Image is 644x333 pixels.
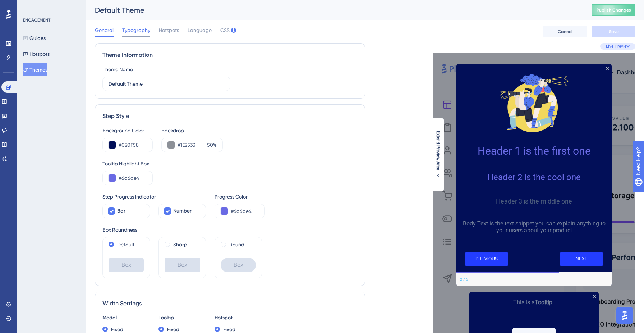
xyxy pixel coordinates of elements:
span: Cancel [558,29,572,35]
span: Language [188,26,212,35]
div: Background Color [102,126,153,135]
b: Tooltip. [535,299,554,306]
div: Box [221,258,256,272]
div: Tooltip Highlight Box [102,159,358,168]
div: Width Settings [102,299,358,308]
div: Backdrop [161,126,223,135]
button: Guides [23,32,46,45]
div: Box [109,258,144,272]
h3: Header 3 is the middle one [462,197,606,205]
span: Need Help? [17,2,45,10]
div: Default Theme [95,5,574,15]
div: Footer [456,273,612,286]
label: Round [229,240,244,249]
div: Close Preview [593,295,596,298]
div: Box [165,258,200,272]
button: Cancel [543,26,586,37]
div: Step Progress Indicator [102,192,206,201]
button: Next [560,252,603,266]
input: Theme Name [109,80,224,88]
div: Hotspot [215,314,262,322]
span: Extend Preview Area [435,131,441,170]
p: This is a [475,298,593,307]
button: Hotspots [23,47,50,60]
button: Publish Changes [592,4,635,16]
div: Tooltip [158,314,206,322]
p: Body Text is the text snippet you can explain anything to your users about your product [462,220,606,234]
img: Modal Media [498,67,570,139]
button: Extend Preview Area [432,131,444,178]
button: Themes [23,63,47,76]
input: % [205,141,213,149]
span: Save [609,29,619,35]
label: Sharp [173,240,187,249]
div: Theme Information [102,51,358,59]
div: Progress Color [215,192,265,201]
button: Save [592,26,635,37]
div: Box Roundness [102,225,358,234]
div: Theme Name [102,65,133,74]
h1: Header 1 is the first one [462,145,606,157]
span: Typography [122,26,150,35]
div: Close Preview [606,67,609,70]
div: ENGAGEMENT [23,17,50,23]
h2: Header 2 is the cool one [462,172,606,182]
div: Step Style [102,112,358,120]
span: Live Preview [606,44,630,49]
iframe: UserGuiding AI Assistant Launcher [614,305,635,326]
label: % [203,141,217,149]
div: Modal [102,314,150,322]
span: Hotspots [159,26,179,35]
span: General [95,26,114,35]
div: Step 2 of 3 [460,277,468,283]
label: Default [117,240,134,249]
span: Bar [117,207,125,215]
button: Previous [465,252,508,266]
span: CSS [220,26,230,35]
span: Number [173,207,192,215]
